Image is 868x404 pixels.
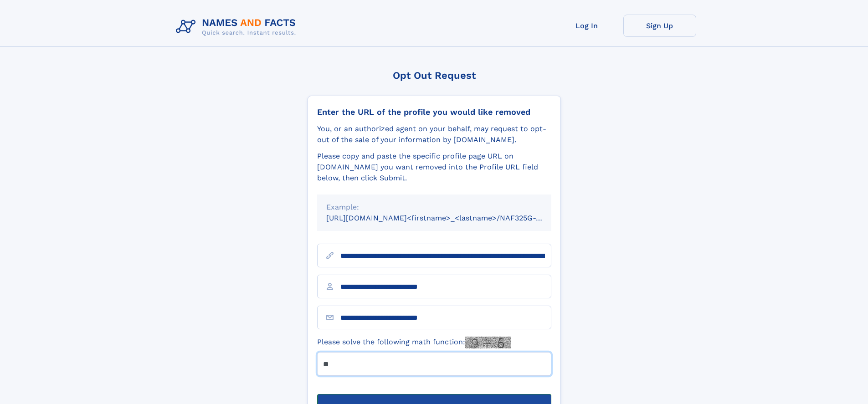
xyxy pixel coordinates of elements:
div: Opt Out Request [308,70,561,81]
a: Sign Up [623,15,696,37]
small: [URL][DOMAIN_NAME]<firstname>_<lastname>/NAF325G-xxxxxxxx [326,214,569,222]
label: Please solve the following math function: [317,337,511,348]
div: Please copy and paste the specific profile page URL on [DOMAIN_NAME] you want removed into the Pr... [317,151,551,184]
div: Example: [326,202,542,213]
div: You, or an authorized agent on your behalf, may request to opt-out of the sale of your informatio... [317,123,551,145]
a: Log In [550,15,623,37]
div: Enter the URL of the profile you would like removed [317,107,551,117]
img: Logo Names and Facts [172,15,303,39]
